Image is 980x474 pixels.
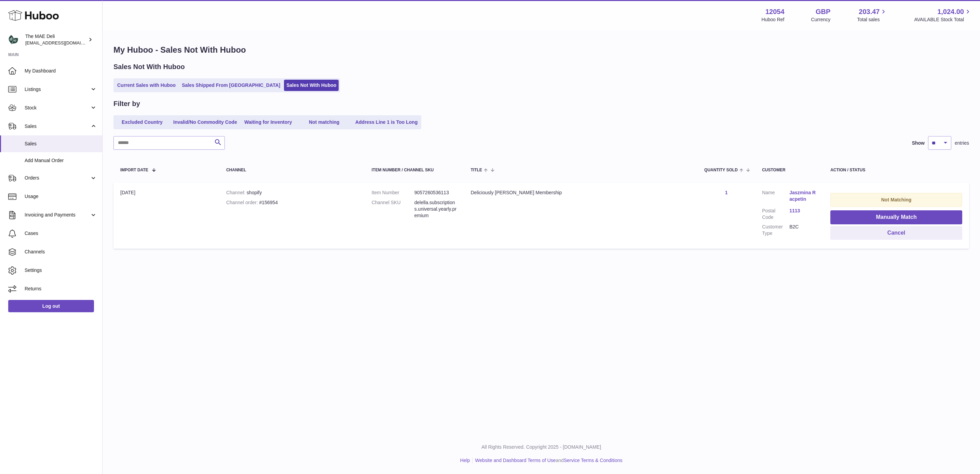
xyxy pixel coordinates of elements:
[704,168,738,172] span: Quantity Sold
[113,62,185,71] h2: Sales Not With Huboo
[353,117,420,128] a: Address Line 1 is Too Long
[371,189,414,196] dt: Item Number
[25,249,97,255] span: Channels
[830,226,962,240] button: Cancel
[25,193,97,200] span: Usage
[113,183,219,249] td: [DATE]
[25,286,97,292] span: Returns
[25,105,90,111] span: Stock
[226,199,358,206] div: #156954
[937,7,964,16] span: 1,024.00
[789,224,817,237] dd: B2C
[241,117,296,128] a: Waiting for Inventory
[762,189,789,204] dt: Name
[473,457,622,464] li: and
[881,197,912,202] strong: Not Matching
[25,267,97,274] span: Settings
[113,99,140,108] h2: Filter by
[284,80,339,91] a: Sales Not With Huboo
[830,210,962,224] button: Manually Match
[725,190,728,195] a: 1
[25,175,90,181] span: Orders
[179,80,283,91] a: Sales Shipped From [GEOGRAPHIC_DATA]
[857,7,887,23] a: 203.47 Total sales
[955,140,969,146] span: entries
[859,7,880,16] span: 203.47
[171,117,240,128] a: Invalid/No Commodity Code
[226,189,358,196] div: shopify
[789,189,817,202] a: Jaszmina Racpetin
[25,86,90,93] span: Listings
[460,458,470,463] a: Help
[25,68,97,74] span: My Dashboard
[226,190,247,195] strong: Channel
[762,208,789,221] dt: Postal Code
[113,44,969,55] h1: My Huboo - Sales Not With Huboo
[475,458,556,463] a: Website and Dashboard Terms of Use
[226,200,259,205] strong: Channel order
[762,16,785,23] div: Huboo Ref
[25,230,97,237] span: Cases
[414,189,457,196] dd: 9057260536113
[414,199,457,219] dd: delella.subscriptions.universal.yearly.premium
[471,189,691,196] div: Deliciously [PERSON_NAME] Membership
[371,199,414,219] dt: Channel SKU
[8,300,94,312] a: Log out
[789,208,817,214] a: 1113
[226,168,358,172] div: Channel
[25,141,97,147] span: Sales
[8,35,18,45] img: logistics@deliciouslyella.com
[816,7,830,16] strong: GBP
[371,168,457,172] div: Item Number / Channel SKU
[471,168,482,172] span: Title
[914,16,972,23] span: AVAILABLE Stock Total
[564,458,623,463] a: Service Terms & Conditions
[25,33,87,46] div: The MAE Deli
[25,157,97,164] span: Add Manual Order
[297,117,352,128] a: Not matching
[108,444,975,450] p: All Rights Reserved. Copyright 2025 - [DOMAIN_NAME]
[115,117,169,128] a: Excluded Country
[25,212,90,218] span: Invoicing and Payments
[120,168,148,172] span: Import date
[912,140,925,146] label: Show
[25,123,90,130] span: Sales
[857,16,887,23] span: Total sales
[25,40,100,45] span: [EMAIL_ADDRESS][DOMAIN_NAME]
[914,7,972,23] a: 1,024.00 AVAILABLE Stock Total
[765,7,785,16] strong: 12054
[115,80,178,91] a: Current Sales with Huboo
[830,168,962,172] div: Action / Status
[811,16,831,23] div: Currency
[762,224,789,237] dt: Customer Type
[762,168,817,172] div: Customer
